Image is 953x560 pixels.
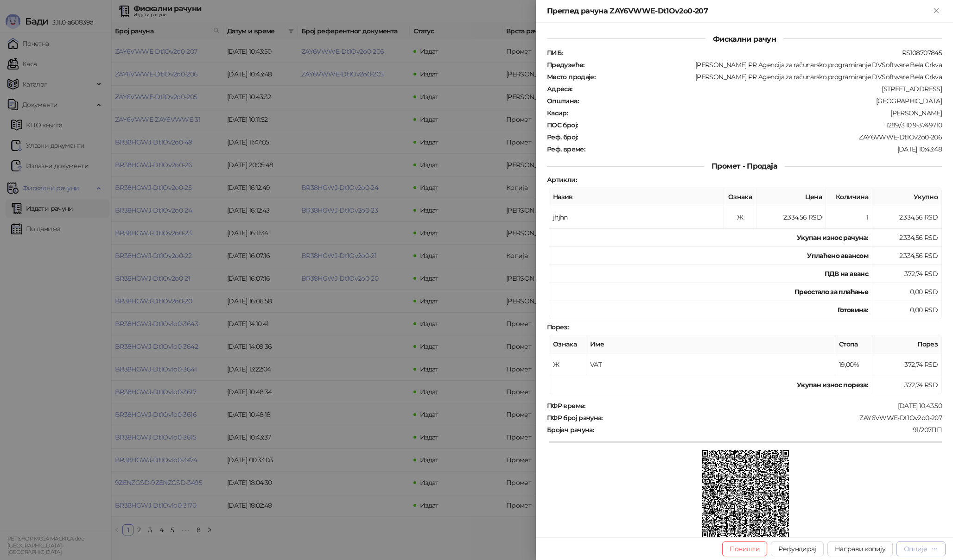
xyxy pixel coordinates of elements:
div: Преглед рачуна ZAY6VWWE-Dt1Ov2o0-207 [547,6,931,17]
div: [GEOGRAPHIC_DATA] [579,97,943,105]
img: QR код [702,450,789,538]
span: Промет - Продаја [704,162,785,170]
button: Направи копију [827,541,893,556]
div: [DATE] 10:43:50 [586,402,943,410]
strong: Касир : [547,109,568,117]
strong: ПОС број : [547,121,578,129]
td: 2.334,56 RSD [756,206,826,229]
div: RS108707845 [563,49,943,57]
button: Рефундирај [771,541,824,556]
strong: Бројач рачуна : [547,426,594,434]
td: 372,74 RSD [872,353,942,376]
strong: Укупан износ пореза: [797,381,868,389]
button: Опције [896,541,946,556]
th: Ознака [549,335,586,353]
th: Укупно [872,188,942,206]
strong: Готовина : [838,306,868,314]
th: Ознака [724,188,756,206]
td: 372,74 RSD [872,265,942,283]
strong: Преостало за плаћање [794,288,868,296]
strong: Артикли : [547,176,577,184]
strong: ПДВ на аванс [825,270,868,278]
td: Ж [724,206,756,229]
th: Количина [826,188,872,206]
td: 2.334,56 RSD [872,229,942,247]
strong: Место продаје : [547,73,595,81]
th: Цена [756,188,826,206]
strong: Укупан износ рачуна : [797,233,868,242]
strong: Порез : [547,323,568,331]
th: Стопа [835,335,872,353]
td: 0,00 RSD [872,301,942,319]
button: Поништи [722,541,768,556]
div: [PERSON_NAME] [569,109,943,117]
strong: ПФР време : [547,402,585,410]
div: [PERSON_NAME] PR Agencija za računarsko programiranje DVSoftware Bela Crkva [585,61,943,69]
td: 2.334,56 RSD [872,206,942,229]
strong: ПИБ : [547,49,562,57]
td: 0,00 RSD [872,283,942,301]
div: 91/207ПП [595,426,943,434]
span: Фискални рачун [705,35,783,44]
div: [STREET_ADDRESS] [573,85,943,93]
div: 1289/3.10.9-3749710 [578,121,943,129]
strong: Уплаћено авансом [807,252,868,260]
strong: Реф. број : [547,133,578,141]
div: [DATE] 10:43:48 [586,145,943,153]
div: ZAY6VWWE-Dt1Ov2o0-206 [579,133,943,141]
strong: Адреса : [547,85,572,93]
div: Опције [904,545,927,553]
div: [PERSON_NAME] PR Agencija za računarsko programiranje DVSoftware Bela Crkva [596,73,943,81]
strong: ПФР број рачуна : [547,414,603,422]
th: Порез [872,335,942,353]
td: 2.334,56 RSD [872,247,942,265]
span: Направи копију [835,545,885,553]
strong: Предузеће : [547,61,585,69]
th: Име [586,335,835,353]
td: 19,00% [835,353,872,376]
strong: Општина : [547,97,578,105]
strong: Реф. време : [547,145,585,153]
td: 372,74 RSD [872,376,942,394]
button: Close [931,6,942,17]
th: Назив [549,188,724,206]
div: ZAY6VWWE-Dt1Ov2o0-207 [604,414,943,422]
td: 1 [826,206,872,229]
td: VAT [586,353,835,376]
td: Ж [549,353,586,376]
td: jhjhn [549,206,724,229]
